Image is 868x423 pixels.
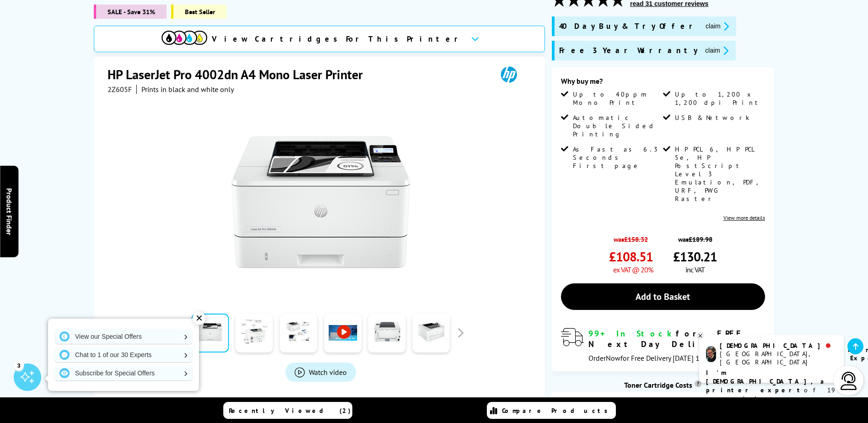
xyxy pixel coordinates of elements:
span: Watch video [309,368,347,377]
strike: £189.98 [689,235,712,244]
span: Order for Free Delivery [DATE] 10 September! [588,353,745,363]
span: 99+ In Stock [588,328,676,339]
span: was [673,230,717,244]
a: Product_All_Videos [286,363,356,382]
i: Prints in black and white only [141,85,234,94]
div: modal_delivery [561,328,765,362]
p: of 19 years! Leave me a message and I'll respond ASAP [706,369,837,421]
span: Up to 1,200 x 1,200 dpi Print [675,90,763,107]
span: Up to 40ppm Mono Print [573,90,661,107]
div: ✕ [193,312,205,325]
div: [DEMOGRAPHIC_DATA] [720,342,836,350]
a: Chat to 1 of our 30 Experts [55,347,192,362]
span: Now [606,353,620,363]
div: for FREE Next Day Delivery [588,328,765,349]
span: 2Z605F [108,85,132,94]
span: ex VAT @ 20% [613,265,653,274]
span: was [609,230,653,244]
img: chris-livechat.png [706,346,716,362]
b: I'm [DEMOGRAPHIC_DATA], a printer expert [706,369,827,394]
div: 3 [14,360,24,370]
span: £130.21 [673,248,717,265]
span: £108.51 [609,248,653,265]
a: Compare Products [487,402,616,419]
span: Free 3 Year Warranty [559,45,698,56]
img: HP [488,66,530,83]
span: View Cartridges For This Printer [212,34,464,44]
div: Why buy me? [561,76,765,90]
span: USB & Network [675,114,749,122]
img: user-headset-light.svg [840,372,858,390]
span: Recently Viewed (2) [229,407,351,415]
sup: Cost per page [695,380,701,387]
strike: £158.32 [624,235,648,244]
img: cmyk-icon.svg [162,31,207,45]
div: [GEOGRAPHIC_DATA], [GEOGRAPHIC_DATA] [720,350,836,366]
a: View our Special Offers [55,329,192,344]
button: promo-description [703,21,732,32]
a: Recently Viewed (2) [223,402,352,419]
span: As Fast as 6.3 Seconds First page [573,145,661,170]
span: inc VAT [685,265,705,274]
div: Toner Cartridge Costs [552,380,774,390]
span: SALE - Save 31% [94,5,167,19]
img: HP LaserJet Pro 4002dn [231,112,410,292]
a: Add to Basket [561,283,765,310]
span: HP PCL 6, HP PCL 5e, HP PostScript Level 3 Emulation, PDF, URF, PWG Raster [675,145,763,203]
span: Automatic Double Sided Printing [573,114,661,138]
span: Best Seller [171,5,226,19]
span: Product Finder [5,188,14,235]
a: View more details [723,214,765,221]
h1: HP LaserJet Pro 4002dn A4 Mono Laser Printer [108,66,372,83]
button: promo-description [702,45,731,56]
span: Compare Products [502,407,613,415]
a: Subscribe for Special Offers [55,366,192,380]
span: 40 Day Buy & Try Offer [559,21,698,32]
